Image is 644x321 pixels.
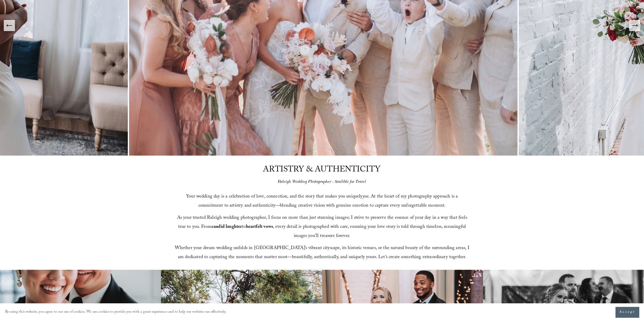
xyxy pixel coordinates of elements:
span: Your wedding day is a celebration of love, connection, and the story that makes you uniquely . At... [186,193,459,210]
p: By using this website, you agree to our use of cookies. We use cookies to provide you with a grea... [5,309,226,316]
strong: heartfelt vows [246,223,273,231]
span: ARTISTRY & AUTHENTICITY [263,163,380,177]
strong: candid laughter [212,223,242,231]
em: Raleigh Wedding Photographer - Availible for Travel [278,179,366,184]
button: Previous Slide [4,20,15,31]
span: As your trusted Raleigh wedding photographer, I focus on more than just stunning images; I strive... [177,214,468,240]
em: you [362,193,368,201]
span: Whether your dream wedding unfolds in [GEOGRAPHIC_DATA]’s vibrant cityscape, its historic venues,... [175,244,471,261]
span: Accept [619,310,635,315]
button: Accept [615,307,639,317]
button: Next Slide [629,20,640,31]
